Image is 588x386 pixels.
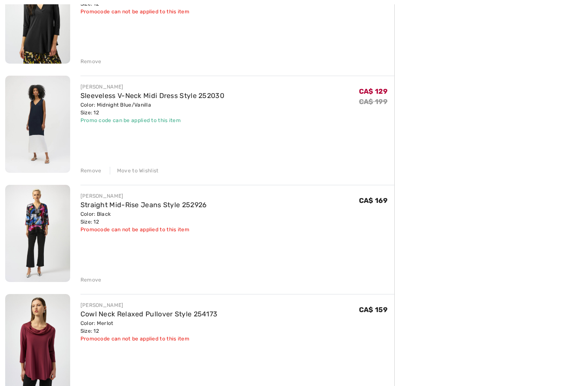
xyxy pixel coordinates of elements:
div: Promocode can not be applied to this item [80,335,218,343]
div: Promocode can not be applied to this item [80,226,207,233]
div: Color: Midnight Blue/Vanilla Size: 12 [80,101,224,116]
img: Straight Mid-Rise Jeans Style 252926 [5,185,70,282]
span: CA$ 159 [359,306,387,314]
div: Remove [80,58,102,65]
div: Promocode can not be applied to this item [80,8,202,15]
a: Sleeveless V-Neck Midi Dress Style 252030 [80,92,224,100]
div: [PERSON_NAME] [80,301,218,309]
div: Color: Merlot Size: 12 [80,319,218,335]
s: CA$ 199 [359,98,387,106]
div: [PERSON_NAME] [80,192,207,200]
img: Sleeveless V-Neck Midi Dress Style 252030 [5,76,70,173]
a: Straight Mid-Rise Jeans Style 252926 [80,201,207,209]
div: Remove [80,167,102,175]
div: Color: Black Size: 12 [80,210,207,226]
div: Remove [80,276,102,284]
span: CA$ 129 [359,87,387,95]
a: Cowl Neck Relaxed Pullover Style 254173 [80,310,218,318]
div: Promo code can be applied to this item [80,116,224,124]
div: Move to Wishlist [110,167,159,175]
div: [PERSON_NAME] [80,83,224,91]
span: CA$ 169 [359,196,387,205]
